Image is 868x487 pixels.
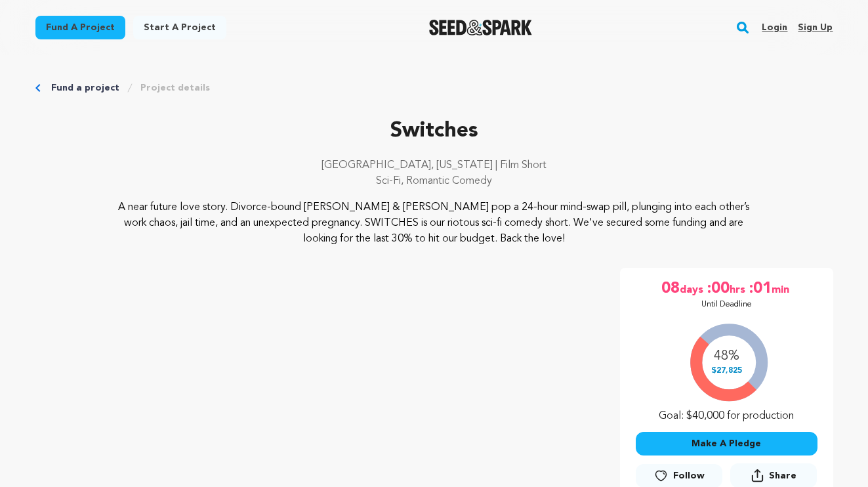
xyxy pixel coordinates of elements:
a: Seed&Spark Homepage [429,20,532,35]
span: 08 [661,278,680,299]
button: Make A Pledge [636,432,817,455]
p: [GEOGRAPHIC_DATA], [US_STATE] | Film Short [35,158,833,173]
p: Sci-Fi, Romantic Comedy [35,173,833,189]
a: Fund a project [35,16,125,39]
p: Until Deadline [701,299,752,310]
a: Start a project [133,16,226,39]
span: Share [769,469,796,482]
p: A near future love story. Divorce-bound [PERSON_NAME] & [PERSON_NAME] pop a 24-hour mind-swap pil... [115,200,753,247]
span: min [772,278,792,299]
p: Switches [35,116,833,147]
span: days [680,278,706,299]
a: Fund a project [51,81,119,95]
span: :01 [748,278,772,299]
div: Breadcrumb [35,81,833,95]
span: Follow [673,469,705,482]
span: :00 [706,278,730,299]
img: Seed&Spark Logo Dark Mode [429,20,532,35]
a: Sign up [798,17,833,38]
a: Login [762,17,787,38]
span: hrs [730,278,748,299]
a: Project details [140,81,210,95]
